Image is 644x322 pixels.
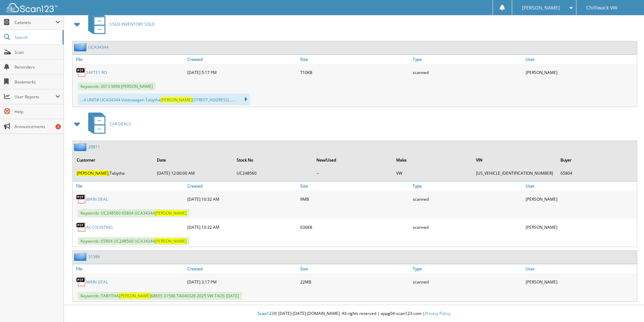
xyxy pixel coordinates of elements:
div: 710KB [299,66,411,79]
div: [PERSON_NAME] [524,275,637,289]
span: [PERSON_NAME] [119,293,151,299]
span: [PERSON_NAME] [77,170,109,176]
td: [US_VEHICLE_IDENTIFICATION_NUMBER] [473,168,556,179]
td: [DATE] 12:00:00 AM [153,168,233,179]
div: ...4 UNIT# UCA34344 Voteswagen Tabytha [STREET_ADDRESS] ...... [78,94,250,105]
td: -- [313,168,392,179]
a: UCA34344 [88,44,109,50]
span: [PERSON_NAME] [161,97,192,103]
a: SAFTEY RO [86,70,107,75]
div: [DATE] 10:32 AM [186,192,299,206]
div: [PERSON_NAME] [524,220,637,234]
img: folder2.png [74,143,88,151]
div: 9MB [299,192,411,206]
div: scanned [411,275,524,289]
img: folder2.png [74,252,88,261]
a: User [524,55,637,64]
a: 31586 [88,254,100,259]
th: Stock No [233,153,312,167]
span: Announcements [15,124,60,129]
td: ,Tabytha [73,168,153,179]
a: 28811 [88,144,100,150]
th: Customer [73,153,153,167]
a: Privacy Policy [425,311,450,316]
div: 22MB [299,275,411,289]
th: VIN [473,153,556,167]
div: scanned [411,66,524,79]
a: User [524,181,637,191]
span: Reminders [15,64,60,70]
span: Scan123 [258,311,274,316]
a: Size [299,264,411,273]
a: Created [186,181,299,191]
span: Keywords: 65804 UC248560 UCA34344 [78,237,189,245]
span: Cabinets [15,20,55,25]
img: PDF.png [76,67,86,77]
td: VW [393,168,472,179]
td: UC248560 [233,168,312,179]
a: Created [186,55,299,64]
img: scan123-logo-white.svg [7,3,57,12]
img: PDF.png [76,222,86,232]
a: File [73,264,186,273]
th: New/Used [313,153,392,167]
span: [PERSON_NAME] [155,238,187,244]
div: scanned [411,192,524,206]
div: 636KB [299,220,411,234]
a: File [73,55,186,64]
span: Help [15,109,60,115]
a: Type [411,55,524,64]
span: Keywords: UC248560 65804 UCA34344 [78,209,189,217]
span: User Reports [15,94,55,100]
a: MAIN DEAL [86,279,108,285]
a: User [524,264,637,273]
div: © [DATE]-[DATE] [DOMAIN_NAME]. All rights reserved | appg04-scan123-com | [64,305,644,322]
iframe: Chat Widget [610,290,644,322]
div: [DATE] 10:32 AM [186,220,299,234]
img: PDF.png [76,194,86,204]
a: File [73,181,186,191]
span: Scan [15,49,60,55]
div: scanned [411,220,524,234]
span: [PERSON_NAME] [155,210,187,216]
th: Make [393,153,472,167]
a: Size [299,181,411,191]
a: ACCOUNTING [86,224,113,230]
span: CAR DEALS [110,121,131,127]
a: Type [411,181,524,191]
div: [DATE] 5:17 PM [186,66,299,79]
div: 3 [55,124,61,129]
a: Created [186,264,299,273]
div: [DATE] 3:17 PM [186,275,299,289]
span: USED INVENTORY SOLD [110,21,155,27]
span: Search [15,34,59,40]
a: USED INVENTORY SOLD [84,11,155,38]
span: Chilliwack VW [586,6,617,10]
a: MAIN DEAL [86,196,108,202]
span: [PERSON_NAME] [522,6,560,10]
img: PDF.png [76,277,86,287]
a: CAR DEALS [84,110,131,137]
div: [PERSON_NAME] [524,66,637,79]
span: Keywords: 2013 MINI [PERSON_NAME] [78,82,156,90]
div: [PERSON_NAME] [524,192,637,206]
span: Keywords: TABYTHA 68655 31586 TA040326 2025 VW TAOS [DATE] [78,292,242,300]
a: Type [411,264,524,273]
span: Bookmarks [15,79,60,85]
th: Date [153,153,233,167]
a: Size [299,55,411,64]
td: 65804 [557,168,636,179]
img: folder2.png [74,43,88,51]
th: Buyer [557,153,636,167]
